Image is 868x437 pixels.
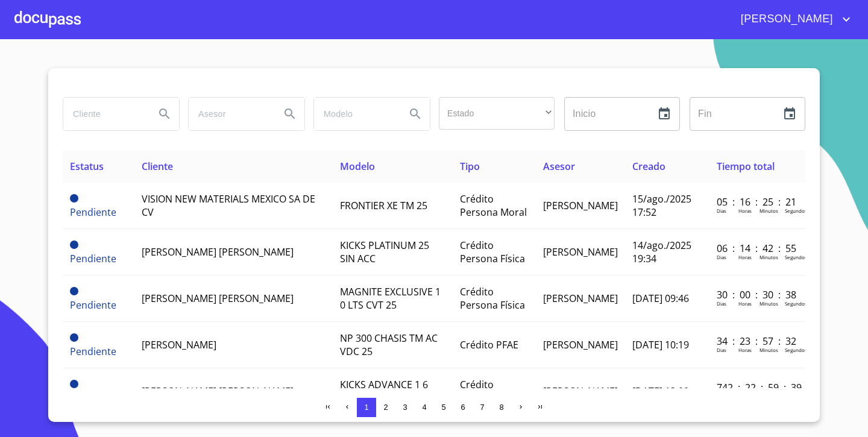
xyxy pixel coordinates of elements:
span: 4 [422,403,426,412]
span: [PERSON_NAME] [PERSON_NAME] [142,385,294,398]
p: 742 : 22 : 59 : 39 [717,381,798,394]
span: Crédito Persona Física [460,285,525,312]
span: Pendiente [70,333,78,342]
span: KICKS PLATINUM 25 SIN ACC [340,239,429,265]
span: Cliente [142,160,173,173]
span: 8 [499,403,503,412]
button: Search [275,99,304,128]
p: Dias [717,254,726,260]
span: Pendiente [70,194,78,203]
span: [PERSON_NAME] [543,292,618,305]
span: FRONTIER XE TM 25 [340,199,427,212]
button: account of current user [732,10,854,29]
span: [DATE] 10:19 [632,338,689,351]
span: Pendiente [70,287,78,295]
input: search [63,98,145,130]
span: VISION NEW MATERIALS MEXICO SA DE CV [142,192,315,219]
span: 7 [480,403,484,412]
p: Horas [738,347,752,353]
p: 05 : 16 : 25 : 21 [717,195,798,209]
span: Crédito Persona Física [460,378,525,404]
p: Dias [717,300,726,307]
p: Horas [738,254,752,260]
span: Pendiente [70,298,116,312]
span: [PERSON_NAME] [PERSON_NAME] [142,245,294,259]
span: Asesor [543,160,575,173]
span: 15/ago./2025 17:52 [632,192,691,219]
span: Pendiente [70,206,116,219]
span: 5 [441,403,445,412]
p: Minutos [759,207,778,214]
p: 34 : 23 : 57 : 32 [717,335,798,348]
button: Search [150,99,179,128]
span: [DATE] 13:00 [632,385,689,398]
input: search [189,98,271,130]
span: Creado [632,160,665,173]
p: Horas [738,300,752,307]
p: Minutos [759,254,778,260]
span: 2 [383,403,388,412]
p: Dias [717,347,726,353]
span: Modelo [340,160,375,173]
p: Segundos [785,300,807,307]
span: [DATE] 09:46 [632,292,689,305]
span: Estatus [70,160,104,173]
span: [PERSON_NAME] [543,245,618,259]
span: MAGNITE EXCLUSIVE 1 0 LTS CVT 25 [340,285,441,312]
p: 30 : 00 : 30 : 38 [717,288,798,301]
span: 3 [403,403,407,412]
span: [PERSON_NAME] [543,199,618,212]
span: 14/ago./2025 19:34 [632,239,691,265]
span: Tipo [460,160,480,173]
span: [PERSON_NAME] [732,10,839,29]
span: NP 300 CHASIS TM AC VDC 25 [340,332,438,358]
span: Pendiente [70,380,78,388]
p: 06 : 14 : 42 : 55 [717,242,798,255]
p: Dias [717,207,726,214]
p: Minutos [759,347,778,353]
span: Pendiente [70,345,116,358]
p: Minutos [759,300,778,307]
span: 6 [461,403,465,412]
span: KICKS ADVANCE 1 6 LTS CVT [340,378,428,404]
span: Crédito Persona Física [460,239,525,265]
span: Crédito Persona Moral [460,192,527,219]
span: [PERSON_NAME] [142,338,216,351]
button: Search [401,99,430,128]
span: [PERSON_NAME] [PERSON_NAME] [142,292,294,305]
span: Tiempo total [717,160,775,173]
span: Crédito PFAE [460,338,518,351]
span: 1 [364,403,368,412]
p: Horas [738,207,752,214]
p: Segundos [785,207,807,214]
span: [PERSON_NAME] [543,385,618,398]
p: Segundos [785,347,807,353]
input: search [314,98,396,130]
span: Pendiente [70,252,116,265]
span: Pendiente [70,241,78,249]
p: Segundos [785,254,807,260]
span: [PERSON_NAME] [543,338,618,351]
